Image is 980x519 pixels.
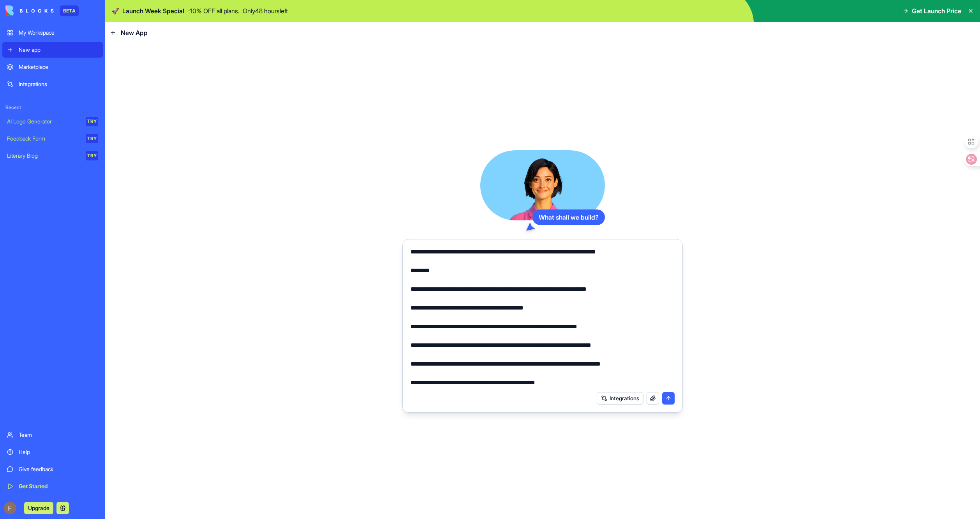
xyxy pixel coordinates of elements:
[2,25,103,40] a: My Workspace
[19,63,98,71] div: Marketplace
[24,504,53,512] a: Upgrade
[19,431,98,439] div: Team
[121,28,148,37] span: New App
[60,5,79,16] div: BETA
[2,461,103,477] a: Give feedback
[2,148,103,164] a: Literary BlogTRY
[19,46,98,54] div: New app
[912,6,961,16] span: Get Launch Price
[7,152,80,160] div: Literary Blog
[532,209,605,225] div: What shall we build?
[19,482,98,490] div: Get Started
[19,80,98,88] div: Integrations
[2,444,103,460] a: Help
[597,392,643,405] button: Integrations
[86,151,98,160] div: TRY
[2,479,103,494] a: Get Started
[111,6,119,16] span: 🚀
[86,117,98,126] div: TRY
[2,76,103,92] a: Integrations
[19,448,98,456] div: Help
[2,59,103,75] a: Marketplace
[2,42,103,58] a: New app
[2,131,103,146] a: Feedback FormTRY
[187,6,240,16] p: - 10 % OFF all plans.
[4,502,16,514] img: ACg8ocLa8tjH9SYAYUC1YO0Nz80cVZxSzuO-idrV4xiJVyvwkjf1YA=s96-c
[7,118,80,125] div: AI Logo Generator
[122,6,184,16] span: Launch Week Special
[86,134,98,143] div: TRY
[19,465,98,473] div: Give feedback
[19,29,98,37] div: My Workspace
[2,114,103,129] a: AI Logo GeneratorTRY
[2,427,103,443] a: Team
[7,135,80,143] div: Feedback Form
[24,502,53,514] button: Upgrade
[243,6,288,16] p: Only 48 hours left
[2,104,103,111] span: Recent
[5,5,79,16] a: BETA
[5,5,54,16] img: logo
